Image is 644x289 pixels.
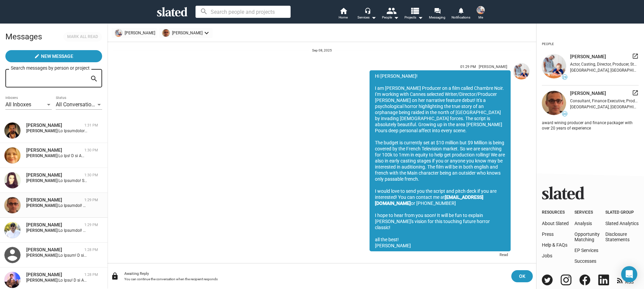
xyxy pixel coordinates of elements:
[410,6,419,15] mat-icon: view_list
[159,28,213,38] mat-chip: [PERSON_NAME]
[605,210,639,215] div: Slated Group
[562,112,567,116] span: 30
[26,172,82,178] div: Jessica Martins
[364,7,371,13] mat-icon: headset_mic
[513,63,529,79] img: Nathan Thomas
[56,101,97,108] span: All Conversations
[4,272,20,288] img: Paul Bernon
[4,172,20,188] img: Jessica Martins
[26,197,82,203] div: Ilann Girard
[458,7,464,13] mat-icon: notifications
[542,91,566,115] img: undefined
[26,153,58,158] strong: [PERSON_NAME]:
[357,13,376,22] div: Services
[26,228,58,233] strong: [PERSON_NAME]:
[517,270,527,282] span: OK
[84,248,98,252] time: 1:28 PM
[4,222,20,238] img: Byron A. Martin
[203,29,211,37] mat-icon: keyboard_arrow_down
[4,122,20,139] img: Christopher Cordell
[542,39,554,49] div: People
[84,123,98,128] time: 1:31 PM
[84,273,98,277] time: 1:28 PM
[574,231,600,242] a: OpportunityMatching
[570,90,606,97] span: [PERSON_NAME]
[434,7,440,14] mat-icon: forum
[5,101,31,108] span: All Inboxes
[84,198,98,202] time: 1:29 PM
[542,119,639,131] div: award wining producer and finance packager with over 20 years of experience
[392,13,400,22] mat-icon: arrow_drop_down
[26,253,58,258] strong: [PERSON_NAME]:
[542,231,554,237] a: Press
[26,247,82,253] div: Pasha Patriki
[574,210,600,215] div: Services
[460,65,476,69] span: 01:29 PM
[370,70,511,251] div: Hi [PERSON_NAME]! I am [PERSON_NAME] Producer on a film called Chambre Noir. I'm working with Can...
[90,74,98,84] mat-icon: search
[386,6,396,15] mat-icon: people
[26,129,58,133] strong: [PERSON_NAME]:
[542,221,569,226] a: About Slated
[34,53,40,59] mat-icon: create
[26,278,58,283] strong: [PERSON_NAME]:
[570,105,639,109] div: [GEOGRAPHIC_DATA], [GEOGRAPHIC_DATA]
[26,272,82,278] div: Paul Bernon
[605,231,630,242] a: DisclosureStatements
[574,221,592,226] a: Analysis
[382,13,399,22] div: People
[4,147,20,164] img: Gia Muresan
[162,29,170,37] img: undefined
[332,7,355,22] a: Home
[416,13,424,22] mat-icon: arrow_drop_down
[26,147,82,153] div: Gia Muresan
[617,275,634,285] a: RSS
[355,7,379,22] button: Services
[570,53,606,60] span: [PERSON_NAME]
[452,13,470,22] span: Notifications
[542,210,569,215] div: Resources
[570,68,639,73] div: [GEOGRAPHIC_DATA], [GEOGRAPHIC_DATA], [GEOGRAPHIC_DATA]
[111,272,119,280] mat-icon: lock
[478,13,483,22] span: Me
[4,197,20,213] img: Ilann Girard
[621,266,637,282] div: Open Intercom Messenger
[5,50,102,62] button: New Message
[542,54,566,78] img: undefined
[542,242,567,248] a: Help & FAQs
[41,50,73,62] span: New Message
[570,99,639,103] div: Consultant, Finance Executive, Producer
[429,13,445,22] span: Messaging
[632,53,639,60] mat-icon: launch
[562,75,567,79] span: 29
[404,13,423,22] span: Projects
[512,62,531,261] a: Nathan Thomas
[26,203,58,208] strong: [PERSON_NAME]:
[63,32,102,42] button: Mark all read
[84,223,98,227] time: 1:29 PM
[574,248,598,253] a: EP Services
[426,7,449,22] a: Messaging
[370,13,378,22] mat-icon: arrow_drop_down
[196,6,291,18] input: Search people and projects
[473,5,489,22] button: Nathan ThomasMe
[5,29,42,45] h2: Messages
[570,62,639,67] div: Actor, Casting, Director, Producer, Stunt Performer
[124,272,506,276] div: Awaiting Reply
[477,6,485,14] img: Nathan Thomas
[574,258,596,264] a: Successes
[26,178,58,183] strong: [PERSON_NAME]:
[632,89,639,96] mat-icon: launch
[479,65,507,69] span: [PERSON_NAME]
[542,253,552,258] a: Jobs
[339,7,347,15] mat-icon: home
[402,7,426,22] button: Projects
[26,122,82,129] div: Christopher Cordell
[124,277,506,281] div: You can continue the conversation when the recipient responds
[26,222,82,228] div: Byron A. Martin
[449,7,473,22] a: Notifications
[370,251,511,260] div: Read
[84,148,98,152] time: 1:30 PM
[511,270,533,282] button: OK
[379,7,402,22] button: People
